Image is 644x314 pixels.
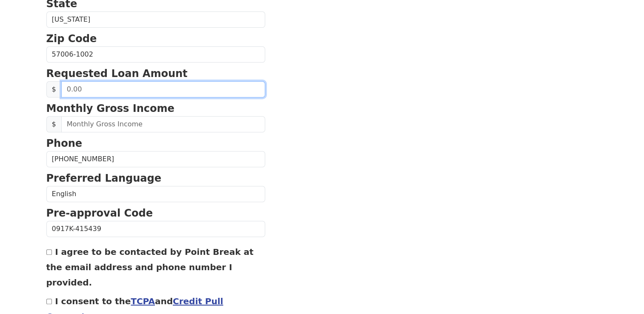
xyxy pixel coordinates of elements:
[46,46,265,63] input: Zip Code
[46,172,161,184] strong: Preferred Language
[61,81,265,97] input: 0.00
[46,247,254,288] label: I agree to be contacted by Point Break at the email address and phone number I provided.
[46,151,265,167] input: Phone
[46,101,265,116] p: Monthly Gross Income
[61,116,265,132] input: Monthly Gross Income
[46,116,62,132] span: $
[46,33,97,45] strong: Zip Code
[46,81,62,97] span: $
[46,207,153,219] strong: Pre-approval Code
[46,68,188,80] strong: Requested Loan Amount
[131,296,155,306] a: TCPA
[46,221,265,237] input: Pre-approval Code
[46,137,83,149] strong: Phone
